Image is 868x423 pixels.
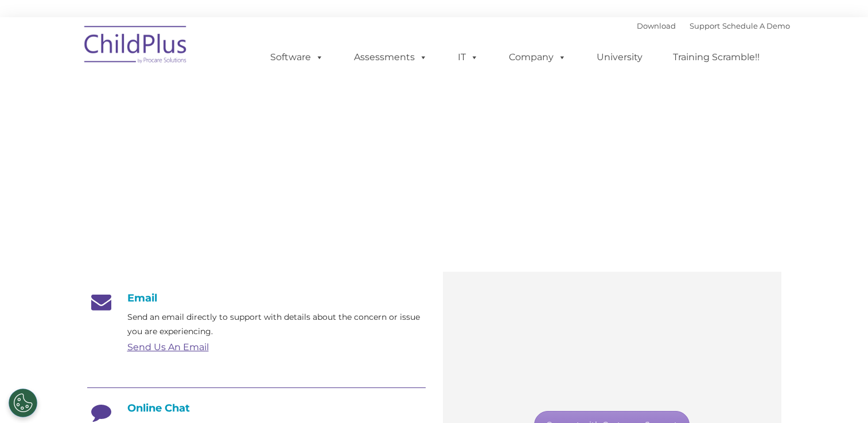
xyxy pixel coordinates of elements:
h4: Online Chat [87,402,426,414]
a: IT [446,46,490,69]
a: Assessments [342,46,439,69]
h4: Email [87,292,426,304]
a: Training Scramble!! [661,46,771,69]
a: Software [259,46,335,69]
a: Schedule A Demo [722,21,790,30]
button: Cookies Settings [9,389,37,417]
a: Send Us An Email [127,342,209,352]
font: | [637,21,790,30]
a: Company [497,46,578,69]
a: Support [690,21,720,30]
a: University [585,46,654,69]
a: Download [637,21,676,30]
img: ChildPlus by Procare Solutions [79,18,193,75]
p: Send an email directly to support with details about the concern or issue you are experiencing. [127,310,426,339]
